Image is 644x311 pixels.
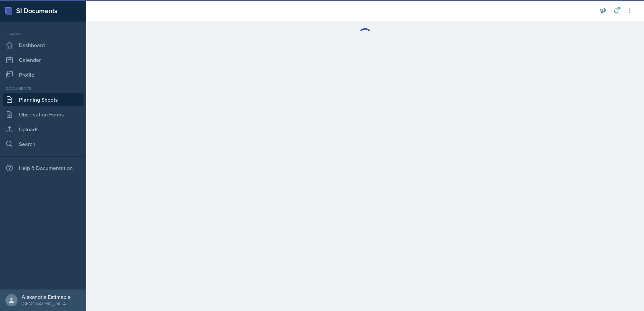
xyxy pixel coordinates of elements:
[3,38,84,52] a: Dashboard
[3,31,84,37] div: Leader
[22,300,71,307] div: [GEOGRAPHIC_DATA]
[3,53,84,67] a: Calendar
[22,293,71,300] div: Alexandria Estimable
[3,68,84,81] a: Profile
[3,85,84,92] div: Documents
[3,123,84,136] a: Uploads
[3,161,84,175] div: Help & Documentation
[3,93,84,106] a: Planning Sheets
[3,108,84,121] a: Observation Forms
[3,137,84,151] a: Search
